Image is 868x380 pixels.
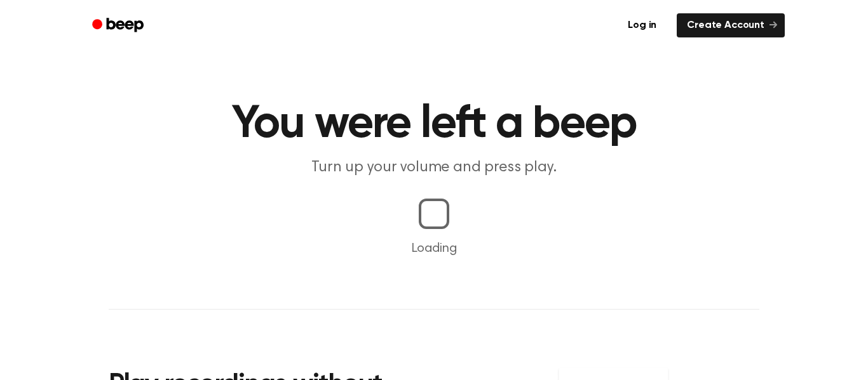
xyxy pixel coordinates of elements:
[677,13,785,37] a: Create Account
[109,102,759,147] h1: You were left a beep
[15,239,853,258] p: Loading
[190,157,678,178] p: Turn up your volume and press play.
[615,11,669,40] a: Log in
[83,13,155,38] a: Beep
